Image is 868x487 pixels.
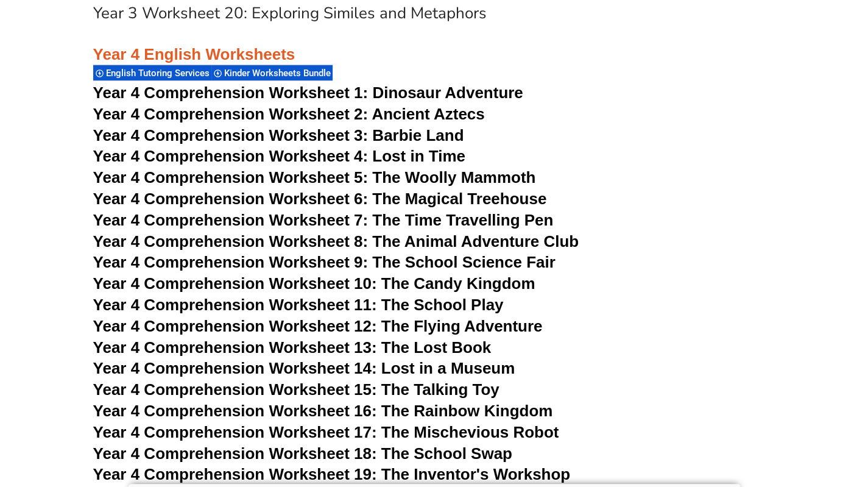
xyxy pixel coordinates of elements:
[93,402,553,420] a: Year 4 Comprehension Worksheet 16: The Rainbow Kingdom
[93,444,512,463] a: Year 4 Comprehension Worksheet 18: The School Swap
[93,253,556,271] a: Year 4 Comprehension Worksheet 9: The School Science Fair
[93,2,487,24] a: Year 3 Worksheet 20: Exploring Similes and Metaphors
[93,274,535,293] a: Year 4 Comprehension Worksheet 10: The Candy Kingdom
[93,211,554,229] a: Year 4 Comprehension Worksheet 7: The Time Travelling Pen
[93,232,579,251] a: Year 4 Comprehension Worksheet 8: The Animal Adventure Club
[93,380,499,399] a: Year 4 Comprehension Worksheet 15: The Talking Toy
[93,65,211,81] div: English Tutoring Services
[106,68,213,79] span: English Tutoring Services
[93,84,523,102] a: Year 4 Comprehension Worksheet 1: Dinosaur Adventure
[93,84,369,102] span: Year 4 Comprehension Worksheet 1:
[93,423,559,441] a: Year 4 Comprehension Worksheet 17: The Mischevious Robot
[93,147,465,165] a: Year 4 Comprehension Worksheet 4: Lost in Time
[93,317,543,335] a: Year 4 Comprehension Worksheet 12: The Flying Adventure
[224,68,334,79] span: Kinder Worksheets Bundle
[93,359,515,377] a: Year 4 Comprehension Worksheet 14: Lost in a Museum
[93,296,504,314] a: Year 4 Comprehension Worksheet 11: The School Play
[93,126,464,144] a: Year 4 Comprehension Worksheet 3: Barbie Land
[93,465,571,483] a: Year 4 Comprehension Worksheet 19: The Inventor's Workshop
[93,190,547,208] a: Year 4 Comprehension Worksheet 6: The Magical Treehouse
[211,65,333,81] div: Kinder Worksheets Bundle
[93,105,485,123] a: Year 4 Comprehension Worksheet 2: Ancient Aztecs
[93,24,775,66] h3: Year 4 English Worksheets
[93,168,536,187] a: Year 4 Comprehension Worksheet 5: The Woolly Mammoth
[807,428,868,487] iframe: Chat Widget
[372,84,523,102] span: Dinosaur Adventure
[93,338,492,357] a: Year 4 Comprehension Worksheet 13: The Lost Book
